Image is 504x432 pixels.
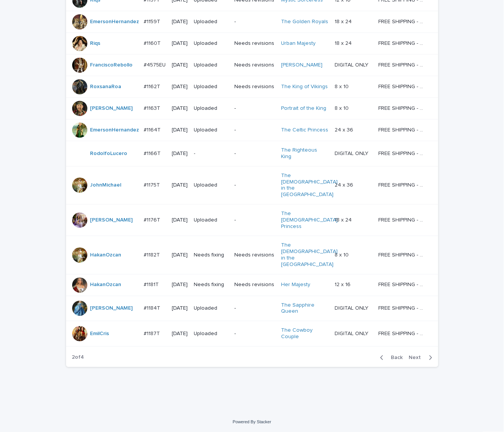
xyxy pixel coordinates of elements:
p: DIGITAL ONLY [335,329,370,337]
tr: [PERSON_NAME] #1176T#1176T [DATE]Uploaded-The [DEMOGRAPHIC_DATA] Princess 18 x 2418 x 24 FREE SHI... [66,204,438,236]
p: FREE SHIPPING - preview in 1-2 business days, after your approval delivery will take 5-10 b.d. [378,104,427,112]
a: The Righteous King [281,147,329,160]
p: #1176T [144,215,162,223]
p: Needs revisions [234,252,275,258]
a: Portrait of the King [281,105,326,112]
p: [DATE] [172,331,188,337]
p: [DATE] [172,150,188,157]
a: RodolfoLucero [90,150,128,157]
a: The King of Vikings [281,84,328,90]
a: Riqs [90,40,101,47]
p: #1160T [144,39,163,47]
p: DIGITAL ONLY [335,149,370,157]
p: DIGITAL ONLY [335,60,370,68]
span: Back [387,355,403,360]
a: The Cowboy Couple [281,327,329,340]
p: #1162T [144,82,162,90]
tr: JohnMichael #1175T#1175T [DATE]Uploaded-The [DEMOGRAPHIC_DATA] in the [GEOGRAPHIC_DATA] 24 x 3624... [66,166,438,204]
p: Needs revisions [234,62,275,68]
p: Uploaded [194,305,228,312]
p: [DATE] [172,62,188,68]
p: Uploaded [194,331,228,337]
a: EmersonHernandez [90,127,139,133]
tr: EmersonHernandez #1164T#1164T [DATE]Uploaded-The Celtic Princess 24 x 3624 x 36 FREE SHIPPING - p... [66,119,438,141]
a: HakanOzcan [90,252,122,258]
tr: RodolfoLucero #1166T#1166T [DATE]--The Righteous King DIGITAL ONLYDIGITAL ONLY FREE SHIPPING - pr... [66,141,438,166]
p: Needs revisions [234,282,275,288]
p: - [234,105,275,112]
p: FREE SHIPPING - preview in 1-2 business days, after your approval delivery will take 5-10 b.d. [378,149,427,157]
a: Urban Majesty [281,40,316,47]
p: - [194,150,228,157]
p: [DATE] [172,84,188,90]
p: - [234,217,275,223]
a: JohnMichael [90,182,122,188]
a: The [DEMOGRAPHIC_DATA] Princess [281,210,338,229]
a: [PERSON_NAME] [90,305,133,312]
p: #1159T [144,17,162,25]
p: FREE SHIPPING - preview in 1-2 business days, after your approval delivery will take 5-10 b.d. [378,82,427,90]
p: Needs revisions [234,84,275,90]
a: The [DEMOGRAPHIC_DATA] in the [GEOGRAPHIC_DATA] [281,242,338,267]
p: #1164T [144,125,163,133]
a: The Sapphire Queen [281,302,329,315]
span: Next [409,355,426,360]
p: FREE SHIPPING - preview in 1-2 business days, after your approval delivery will take 5-10 b.d. [378,280,427,288]
p: Needs fixing [194,252,228,258]
a: [PERSON_NAME] [90,217,133,223]
a: The Celtic Princess [281,127,328,133]
p: [DATE] [172,40,188,47]
p: 24 x 36 [335,180,355,188]
a: EmilCris [90,331,109,337]
p: #4575EU [144,60,167,68]
p: [DATE] [172,252,188,258]
p: [DATE] [172,182,188,188]
tr: FranciscoRebollo #4575EU#4575EU [DATE]UploadedNeeds revisions[PERSON_NAME] DIGITAL ONLYDIGITAL ON... [66,54,438,76]
tr: [PERSON_NAME] #1163T#1163T [DATE]Uploaded-Portrait of the King 8 x 108 x 10 FREE SHIPPING - previ... [66,98,438,119]
p: Uploaded [194,105,228,112]
p: [DATE] [172,217,188,223]
tr: HakanOzcan #1182T#1182T [DATE]Needs fixingNeeds revisionsThe [DEMOGRAPHIC_DATA] in the [GEOGRAPHI... [66,236,438,274]
p: [DATE] [172,127,188,133]
p: FREE SHIPPING - preview in 1-2 business days, after your approval delivery will take 5-10 b.d. [378,180,427,188]
tr: [PERSON_NAME] #1184T#1184T [DATE]Uploaded-The Sapphire Queen DIGITAL ONLYDIGITAL ONLY FREE SHIPPI... [66,296,438,321]
p: Needs fixing [194,282,228,288]
p: - [234,19,275,25]
a: EmersonHernandez [90,19,139,25]
button: Back [374,354,406,361]
p: Uploaded [194,19,228,25]
p: Uploaded [194,62,228,68]
p: FREE SHIPPING - preview in 1-2 business days, after your approval delivery will take 5-10 busines... [378,60,427,68]
button: Next [406,354,438,361]
p: - [234,150,275,157]
p: 8 x 10 [335,104,350,112]
tr: RoxsanaRoa #1162T#1162T [DATE]UploadedNeeds revisionsThe King of Vikings 8 x 108 x 10 FREE SHIPPI... [66,76,438,98]
p: [DATE] [172,19,188,25]
p: 8 x 10 [335,82,350,90]
tr: Riqs #1160T#1160T [DATE]UploadedNeeds revisionsUrban Majesty 18 x 2418 x 24 FREE SHIPPING - previ... [66,33,438,54]
p: 2 of 4 [66,348,90,367]
p: Uploaded [194,40,228,47]
p: #1166T [144,149,163,157]
p: Uploaded [194,182,228,188]
tr: EmersonHernandez #1159T#1159T [DATE]Uploaded-The Golden Royals 18 x 2418 x 24 FREE SHIPPING - pre... [66,11,438,33]
a: FranciscoRebollo [90,62,133,68]
a: [PERSON_NAME] [281,62,322,68]
p: Uploaded [194,127,228,133]
p: Needs revisions [234,40,275,47]
p: 18 x 24 [335,17,353,25]
p: FREE SHIPPING - preview in 1-2 business days, after your approval delivery will take 5-10 b.d. [378,304,427,312]
tr: EmilCris #1187T#1187T [DATE]Uploaded-The Cowboy Couple DIGITAL ONLYDIGITAL ONLY FREE SHIPPING - p... [66,321,438,347]
a: RoxsanaRoa [90,84,122,90]
a: Her Majesty [281,282,310,288]
p: [DATE] [172,105,188,112]
p: 18 x 24 [335,215,353,223]
p: 12 x 16 [335,280,352,288]
p: FREE SHIPPING - preview in 1-2 business days, after your approval delivery will take 5-10 b.d. [378,215,427,223]
p: #1163T [144,104,162,112]
p: - [234,305,275,312]
p: - [234,182,275,188]
p: DIGITAL ONLY [335,304,370,312]
p: FREE SHIPPING - preview in 1-2 business days, after your approval delivery will take 5-10 b.d. [378,39,427,47]
p: Uploaded [194,217,228,223]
